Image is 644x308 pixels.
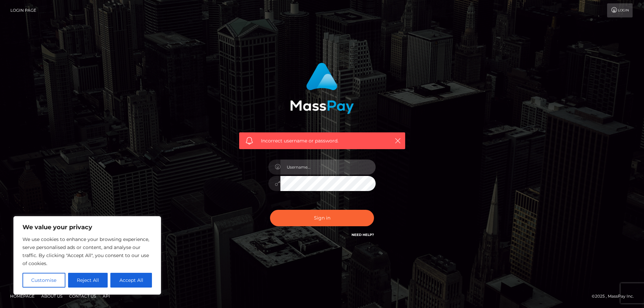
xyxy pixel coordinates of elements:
[290,63,354,114] img: MassPay Login
[13,216,161,295] div: We value your privacy
[68,273,108,288] button: Reject All
[7,291,37,301] a: Homepage
[22,273,65,288] button: Customise
[66,291,99,301] a: Contact Us
[22,235,152,267] p: We use cookies to enhance your browsing experience, serve personalised ads or content, and analys...
[352,233,374,237] a: Need Help?
[270,210,374,226] button: Sign in
[261,137,383,144] span: Incorrect username or password.
[22,223,152,231] p: We value your privacy
[100,291,113,301] a: API
[39,291,65,301] a: About Us
[607,3,633,17] a: Login
[110,273,152,288] button: Accept All
[280,160,376,175] input: Username...
[10,3,36,17] a: Login Page
[592,293,639,300] div: © 2025 , MassPay Inc.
